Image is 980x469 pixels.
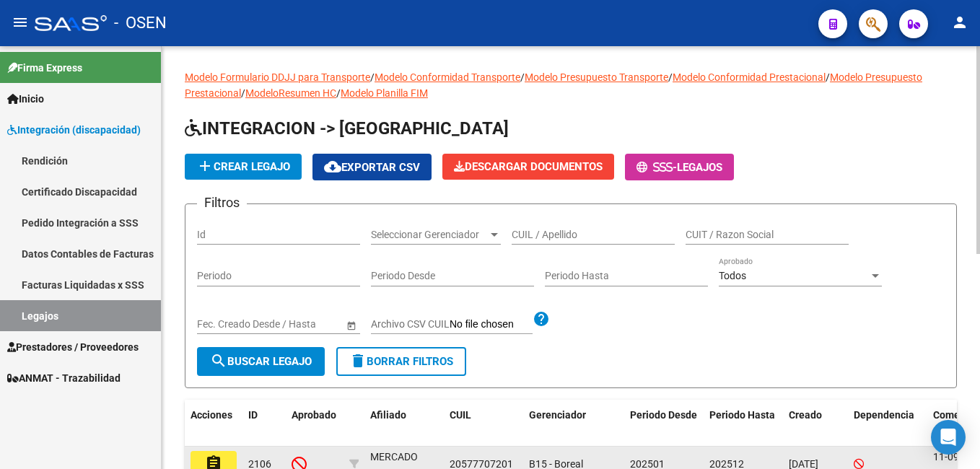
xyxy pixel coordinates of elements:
[673,71,826,83] a: Modelo Conformidad Prestacional
[185,71,370,83] a: Modelo Formulario DDJJ para Transporte
[196,157,214,175] mat-icon: add
[444,400,523,447] datatable-header-cell: CUIL
[344,317,359,333] button: Open calendar
[719,270,746,281] span: Todos
[630,409,697,421] span: Periodo Desde
[371,229,488,241] span: Seleccionar Gerenciador
[364,400,444,447] datatable-header-cell: Afiliado
[709,409,775,421] span: Periodo Hasta
[185,118,509,139] span: INTEGRACION -> [GEOGRAPHIC_DATA]
[442,154,614,180] button: Descargar Documentos
[248,409,258,421] span: ID
[197,347,325,376] button: Buscar Legajo
[450,318,533,331] input: Archivo CSV CUIL
[636,161,677,174] span: -
[324,161,420,174] span: Exportar CSV
[12,14,29,31] mat-icon: menu
[210,355,312,368] span: Buscar Legajo
[349,352,367,369] mat-icon: delete
[854,409,914,421] span: Dependencia
[529,409,586,421] span: Gerenciador
[312,154,432,180] button: Exportar CSV
[196,160,290,173] span: Crear Legajo
[324,158,341,175] mat-icon: cloud_download
[197,193,247,213] h3: Filtros
[454,160,603,173] span: Descargar Documentos
[533,310,550,328] mat-icon: help
[371,318,450,330] span: Archivo CSV CUIL
[185,154,302,180] button: Crear Legajo
[375,71,520,83] a: Modelo Conformidad Transporte
[336,347,466,376] button: Borrar Filtros
[704,400,783,447] datatable-header-cell: Periodo Hasta
[525,71,668,83] a: Modelo Presupuesto Transporte
[7,60,82,76] span: Firma Express
[624,400,704,447] datatable-header-cell: Periodo Desde
[951,14,968,31] mat-icon: person
[341,87,428,99] a: Modelo Planilla FIM
[262,318,333,330] input: Fecha fin
[114,7,167,39] span: - OSEN
[191,409,232,421] span: Acciones
[7,370,121,386] span: ANMAT - Trazabilidad
[242,400,286,447] datatable-header-cell: ID
[349,355,453,368] span: Borrar Filtros
[292,409,336,421] span: Aprobado
[370,409,406,421] span: Afiliado
[7,91,44,107] span: Inicio
[625,154,734,180] button: -Legajos
[7,122,141,138] span: Integración (discapacidad)
[450,409,471,421] span: CUIL
[931,420,966,455] div: Open Intercom Messenger
[7,339,139,355] span: Prestadores / Proveedores
[523,400,624,447] datatable-header-cell: Gerenciador
[245,87,336,99] a: ModeloResumen HC
[286,400,344,447] datatable-header-cell: Aprobado
[185,400,242,447] datatable-header-cell: Acciones
[848,400,927,447] datatable-header-cell: Dependencia
[789,409,822,421] span: Creado
[677,161,722,174] span: Legajos
[210,352,227,369] mat-icon: search
[783,400,848,447] datatable-header-cell: Creado
[197,318,250,330] input: Fecha inicio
